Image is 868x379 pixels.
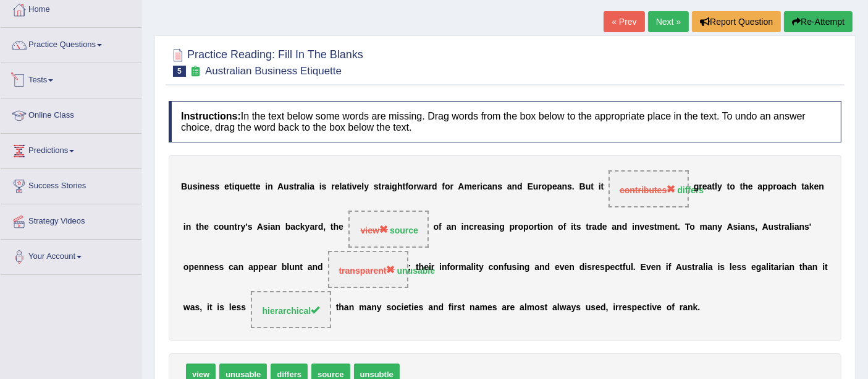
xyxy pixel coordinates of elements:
[169,101,841,142] h4: In the text below some words are missing. Drag words from the box below to the appropriate place ...
[558,222,563,232] b: o
[782,182,786,192] b: a
[592,222,597,232] b: a
[492,182,498,192] b: n
[295,222,300,232] b: c
[756,222,758,232] b: ,
[715,182,717,192] b: l
[529,222,534,232] b: o
[200,182,205,192] b: n
[305,222,310,232] b: y
[675,222,678,232] b: t
[1,204,141,235] a: Strategy Videos
[263,222,268,232] b: s
[472,182,477,192] b: e
[548,222,554,232] b: n
[777,182,782,192] b: o
[534,222,537,232] b: r
[745,222,751,232] b: n
[515,222,518,232] b: r
[364,182,369,192] b: y
[248,263,253,272] b: a
[499,222,505,232] b: g
[601,182,604,192] b: t
[253,263,259,272] b: p
[507,263,512,272] b: u
[525,263,530,272] b: g
[597,222,602,232] b: d
[790,222,792,232] b: l
[258,263,264,272] b: p
[342,182,347,192] b: a
[809,182,814,192] b: k
[773,222,778,232] b: s
[318,263,323,272] b: d
[300,222,305,232] b: k
[466,263,471,272] b: a
[762,222,769,232] b: A
[782,222,785,232] b: r
[219,222,224,232] b: o
[517,182,523,192] b: d
[640,222,645,232] b: v
[576,222,581,232] b: s
[562,182,568,192] b: n
[482,182,487,192] b: c
[748,182,753,192] b: e
[229,182,232,192] b: t
[586,182,591,192] b: u
[403,182,406,192] b: t
[814,182,819,192] b: e
[773,182,776,192] b: r
[352,182,357,192] b: v
[804,182,809,192] b: a
[300,263,303,272] b: t
[442,182,445,192] b: f
[717,182,722,192] b: y
[791,182,797,192] b: h
[785,222,790,232] b: a
[297,182,300,192] b: r
[234,222,237,232] b: t
[334,222,339,232] b: h
[677,185,704,195] strong: differs
[245,222,247,232] b: '
[183,263,189,272] b: o
[542,222,548,232] b: o
[510,222,515,232] b: p
[181,111,241,121] b: Instructions:
[240,182,245,192] b: u
[183,222,186,232] b: i
[357,182,362,192] b: e
[792,222,794,232] b: i
[786,182,791,192] b: c
[277,182,284,192] b: A
[482,222,487,232] b: a
[199,222,204,232] b: h
[361,182,364,192] b: l
[331,182,334,192] b: r
[445,182,450,192] b: o
[248,222,253,232] b: s
[565,263,570,272] b: e
[634,222,640,232] b: n
[224,182,229,192] b: e
[450,182,453,192] b: r
[534,263,539,272] b: a
[447,222,452,232] b: a
[528,182,533,192] b: E
[707,182,712,192] b: a
[328,251,408,288] span: Drop target
[289,182,294,192] b: s
[408,182,414,192] b: o
[572,182,575,192] b: .
[702,182,707,192] b: e
[620,185,675,195] span: contributes
[670,222,675,232] b: n
[784,11,853,32] button: Re-Attempt
[769,222,774,232] b: u
[799,222,805,232] b: n
[762,182,768,192] b: p
[537,222,541,232] b: t
[424,263,429,272] b: e
[434,222,439,232] b: o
